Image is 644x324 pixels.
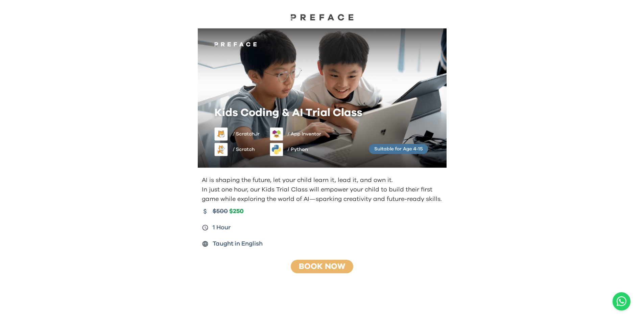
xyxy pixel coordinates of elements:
[202,185,444,204] p: In just one hour, our Kids Trial Class will empower your child to build their first game while ex...
[213,239,263,249] span: Taught in English
[213,207,228,216] span: $500
[288,14,356,23] a: Preface Logo
[229,208,244,215] span: $250
[288,14,356,21] img: Preface Logo
[289,259,355,274] button: Book Now
[299,262,345,271] a: Book Now
[213,223,231,232] span: 1 Hour
[613,292,630,310] a: Chat with us on WhatsApp
[198,28,447,168] img: Kids learning to code
[202,176,444,185] p: AI is shaping the future, let your child learn it, lead it, and own it.
[613,292,630,310] button: Open WhatsApp chat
